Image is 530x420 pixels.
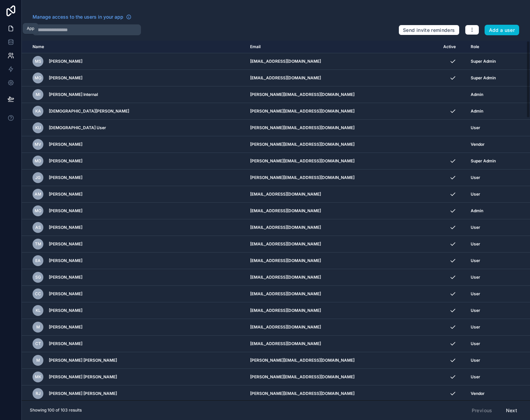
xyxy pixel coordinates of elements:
span: Admin [471,108,483,114]
span: Super Admin [471,158,496,164]
span: User [471,324,480,330]
span: RJ [36,391,41,396]
span: Super Admin [471,59,496,64]
button: Send invite reminders [399,25,459,36]
span: User [471,275,480,280]
td: [PERSON_NAME][EMAIL_ADDRESS][DOMAIN_NAME] [246,169,439,186]
span: [PERSON_NAME] [49,225,82,230]
span: User [471,341,480,346]
span: User [471,192,480,197]
span: [PERSON_NAME] [49,59,82,64]
td: [PERSON_NAME][EMAIL_ADDRESS][DOMAIN_NAME] [246,86,439,103]
span: AS [35,225,41,230]
span: KA [35,108,41,114]
span: Vendor [471,142,485,147]
span: MO [35,208,41,214]
span: [PERSON_NAME] [49,275,82,280]
span: [PERSON_NAME] [49,208,82,214]
div: scrollable content [22,41,530,400]
span: MV [35,142,41,147]
div: App [27,26,34,31]
td: [PERSON_NAME][EMAIL_ADDRESS][DOMAIN_NAME] [246,352,439,369]
span: User [471,175,480,180]
span: [DEMOGRAPHIC_DATA][PERSON_NAME] [49,108,129,114]
span: MI [36,92,40,97]
span: CT [35,341,41,346]
td: [EMAIL_ADDRESS][DOMAIN_NAME] [246,70,439,86]
span: KL [36,308,41,313]
span: KU [35,125,41,131]
span: [PERSON_NAME] [49,308,82,313]
td: [EMAIL_ADDRESS][DOMAIN_NAME] [246,269,439,286]
span: User [471,374,480,380]
td: [PERSON_NAME][EMAIL_ADDRESS][DOMAIN_NAME] [246,385,439,402]
span: [PERSON_NAME] [49,192,82,197]
span: MO [35,75,41,81]
span: [PERSON_NAME] [49,75,82,81]
span: SG [35,275,41,280]
span: [PERSON_NAME] [49,291,82,297]
span: AM [35,192,41,197]
th: Name [22,41,246,53]
span: User [471,258,480,263]
span: TM [35,241,41,247]
span: MS [35,59,41,64]
td: [EMAIL_ADDRESS][DOMAIN_NAME] [246,286,439,302]
td: [PERSON_NAME][EMAIL_ADDRESS][DOMAIN_NAME] [246,153,439,169]
span: Admin [471,208,483,214]
span: [PERSON_NAME] [PERSON_NAME] [49,358,117,363]
td: [PERSON_NAME][EMAIL_ADDRESS][DOMAIN_NAME] [246,120,439,136]
span: User [471,308,480,313]
td: [EMAIL_ADDRESS][DOMAIN_NAME] [246,302,439,319]
span: Admin [471,92,483,97]
span: Manage access to the users in your app [33,14,123,20]
th: Email [246,41,439,53]
span: User [471,241,480,247]
button: Add a user [485,25,519,36]
span: M [36,324,40,330]
span: Super Admin [471,75,496,81]
span: Showing 100 of 103 results [30,407,82,413]
button: Next [501,405,522,416]
span: [PERSON_NAME] [49,241,82,247]
span: MK [35,374,41,380]
span: [PERSON_NAME] [49,142,82,147]
span: EA [35,258,41,263]
span: [DEMOGRAPHIC_DATA] User [49,125,106,131]
td: [EMAIL_ADDRESS][DOMAIN_NAME] [246,219,439,236]
span: MD [35,158,41,164]
td: [EMAIL_ADDRESS][DOMAIN_NAME] [246,53,439,70]
span: [PERSON_NAME] [49,324,82,330]
th: Active [439,41,466,53]
td: [EMAIL_ADDRESS][DOMAIN_NAME] [246,253,439,269]
span: [PERSON_NAME] [PERSON_NAME] [49,374,117,380]
span: User [471,358,480,363]
td: [EMAIL_ADDRESS][DOMAIN_NAME] [246,319,439,336]
td: [EMAIL_ADDRESS][DOMAIN_NAME] [246,236,439,253]
span: User [471,291,480,297]
span: CC [35,291,41,297]
td: [PERSON_NAME][EMAIL_ADDRESS][DOMAIN_NAME] [246,136,439,153]
span: [PERSON_NAME] [49,175,82,180]
span: [PERSON_NAME] [PERSON_NAME] [49,391,117,396]
span: M [36,358,40,363]
span: User [471,225,480,230]
span: Vendor [471,391,485,396]
td: [PERSON_NAME][EMAIL_ADDRESS][DOMAIN_NAME] [246,103,439,120]
td: [PERSON_NAME][EMAIL_ADDRESS][DOMAIN_NAME] [246,369,439,385]
a: Manage access to the users in your app [33,14,131,20]
span: User [471,125,480,131]
span: [PERSON_NAME] [49,341,82,346]
span: [PERSON_NAME] [49,258,82,263]
span: JG [35,175,41,180]
td: [EMAIL_ADDRESS][DOMAIN_NAME] [246,186,439,203]
span: [PERSON_NAME] [49,158,82,164]
span: [PERSON_NAME] Internal [49,92,98,97]
th: Role [467,41,510,53]
td: [EMAIL_ADDRESS][DOMAIN_NAME] [246,203,439,219]
td: [EMAIL_ADDRESS][DOMAIN_NAME] [246,336,439,352]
